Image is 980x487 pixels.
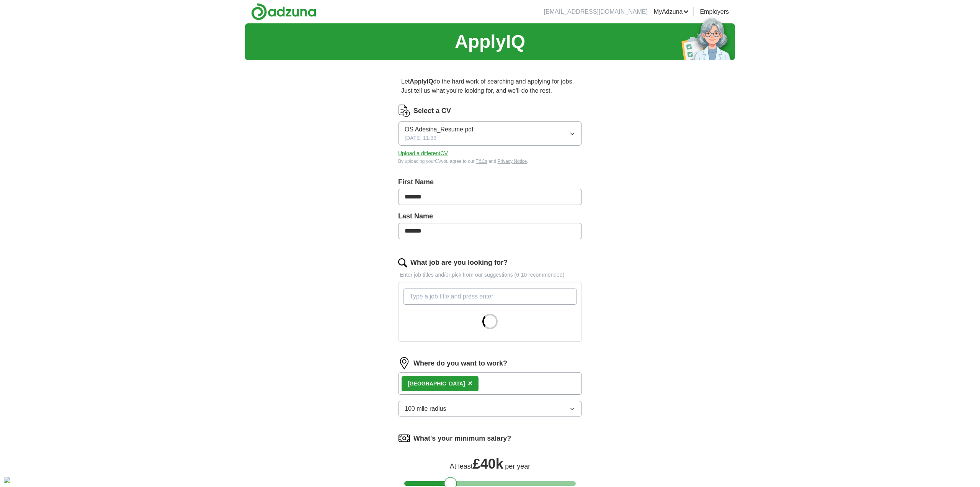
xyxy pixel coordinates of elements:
[398,258,407,267] img: search.png
[405,404,446,413] span: 100 mile radius
[498,159,527,164] a: Privacy Notice
[700,7,729,16] a: Employers
[398,357,410,369] img: location.png
[398,149,448,157] button: Upload a differentCV
[413,358,507,369] label: Where do you want to work?
[398,121,582,146] button: OS Adesina_Resume.pdf[DATE] 11:33
[398,158,582,165] div: By uploading your CV you agree to our and .
[4,477,10,483] img: Cookie%20settings
[398,432,410,444] img: salary.png
[403,289,577,305] input: Type a job title and press enter
[405,134,436,142] span: [DATE] 11:33
[398,271,582,279] p: Enter job titles and/or pick from our suggestions (6-10 recommended)
[405,125,474,134] span: OS Adesina_Resume.pdf
[468,378,473,389] button: ×
[413,106,451,116] label: Select a CV
[410,78,433,85] strong: ApplyIQ
[410,257,508,268] label: What job are you looking for?
[4,477,10,483] div: Cookie consent button
[468,379,473,387] span: ×
[505,462,530,470] span: per year
[408,380,465,388] div: [GEOGRAPHIC_DATA]
[450,462,473,470] span: At least
[654,7,689,16] a: MyAdzuna
[251,3,316,20] img: Adzuna logo
[473,456,503,472] span: £ 40k
[398,211,582,221] label: Last Name
[398,401,582,417] button: 100 mile radius
[398,105,410,117] img: CV Icon
[413,433,511,444] label: What's your minimum salary?
[476,159,487,164] a: T&Cs
[398,177,582,187] label: First Name
[455,28,525,56] h1: ApplyIQ
[544,7,648,16] li: [EMAIL_ADDRESS][DOMAIN_NAME]
[398,74,582,98] p: Let do the hard work of searching and applying for jobs. Just tell us what you're looking for, an...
